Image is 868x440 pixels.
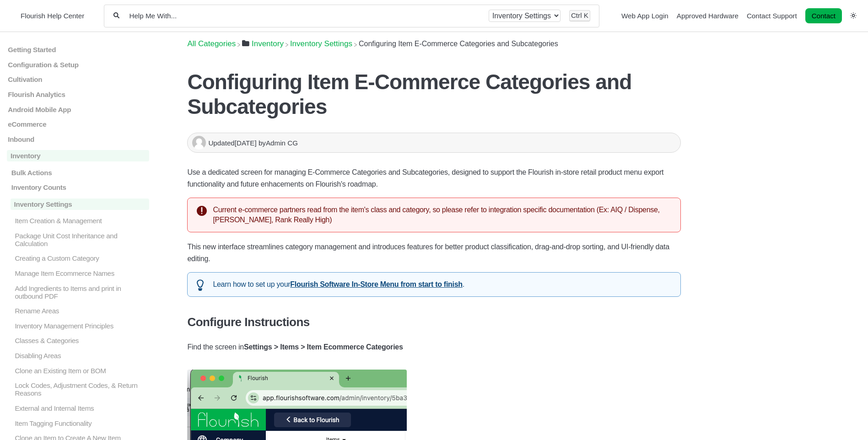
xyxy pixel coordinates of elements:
[187,198,680,232] div: Current e-commerce partners read from the item's class and category, so please refer to integrati...
[7,337,149,344] a: Classes & Categories
[14,217,149,225] p: Item Creation & Management
[128,11,480,20] input: Help Me With...
[747,12,797,20] a: Contact Support navigation item
[7,135,149,143] a: Inbound
[7,199,149,210] a: Inventory Settings
[7,404,149,412] a: External and Internal Items
[803,10,844,22] li: Contact desktop
[187,241,680,265] p: This new interface streamlines category management and introduces features for better product cla...
[677,12,739,20] a: Approved Hardware navigation item
[7,269,149,277] a: Manage Item Ecommerce Names
[850,11,857,19] a: Switch dark mode setting
[14,231,149,247] p: Package Unit Cost Inheritance and Calculation
[7,352,149,360] a: Disabling Areas
[11,10,84,22] a: Flourish Help Center
[187,341,680,353] p: Find the screen in
[11,10,16,22] img: Flourish Help Center Logo
[7,75,149,83] a: Cultivation
[14,381,149,397] p: Lock Codes, Adjustment Codes, & Return Reasons
[14,322,149,330] p: Inventory Management Principles
[7,231,149,247] a: Package Unit Cost Inheritance and Calculation
[7,419,149,427] a: Item Tagging Functionality
[259,139,298,147] span: by
[290,280,462,288] a: Flourish Software In-Store Menu from start to finish
[7,381,149,397] a: Lock Codes, Adjustment Codes, & Return Reasons
[7,105,149,113] a: Android Mobile App
[805,8,842,23] a: Contact
[187,166,680,190] p: Use a dedicated screen for managing E-Commerce Categories and Subcategories, designed to support ...
[14,419,149,427] p: Item Tagging Functionality
[14,337,149,344] p: Classes & Categories
[252,39,284,48] span: ​Inventory
[11,168,150,176] p: Bulk Actions
[14,404,149,412] p: External and Internal Items
[14,307,149,315] p: Rename Areas
[14,352,149,360] p: Disabling Areas
[290,39,352,48] a: Inventory Settings
[7,120,149,128] a: eCommerce
[621,12,669,20] a: Web App Login navigation item
[7,217,149,225] a: Item Creation & Management
[7,284,149,300] a: Add Ingredients to Items and print in outbound PDF
[7,46,149,54] a: Getting Started
[7,60,149,68] a: Configuration & Setup
[235,139,257,147] time: [DATE]
[187,272,680,297] div: Learn how to set up your .
[14,254,149,262] p: Creating a Custom Category
[7,183,149,191] a: Inventory Counts
[266,139,298,147] span: Admin CG
[14,366,149,374] p: Clone an Existing Item or BOM
[7,168,149,176] a: Bulk Actions
[11,183,150,191] p: Inventory Counts
[14,269,149,277] p: Manage Item Ecommerce Names
[584,11,588,19] kbd: K
[21,12,84,20] span: Flourish Help Center
[244,343,403,351] strong: Settings > Items > Item Ecommerce Categories
[242,39,284,48] a: Inventory
[187,70,680,119] h1: Configuring Item E-Commerce Categories and Subcategories
[7,91,149,98] a: Flourish Analytics
[14,284,149,300] p: Add Ingredients to Items and print in outbound PDF
[7,366,149,374] a: Clone an Existing Item or BOM
[187,39,236,48] a: Breadcrumb link to All Categories
[208,139,258,147] span: Updated
[7,150,149,161] a: Inventory
[7,254,149,262] a: Creating a Custom Category
[359,40,558,48] span: Configuring Item E-Commerce Categories and Subcategories
[7,322,149,330] a: Inventory Management Principles
[571,11,582,19] kbd: Ctrl
[7,307,149,315] a: Rename Areas
[192,136,206,150] img: Admin CG
[187,315,680,329] h3: Configure Instructions
[11,199,150,210] p: Inventory Settings
[290,39,352,48] span: ​Inventory Settings
[187,39,236,48] span: All Categories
